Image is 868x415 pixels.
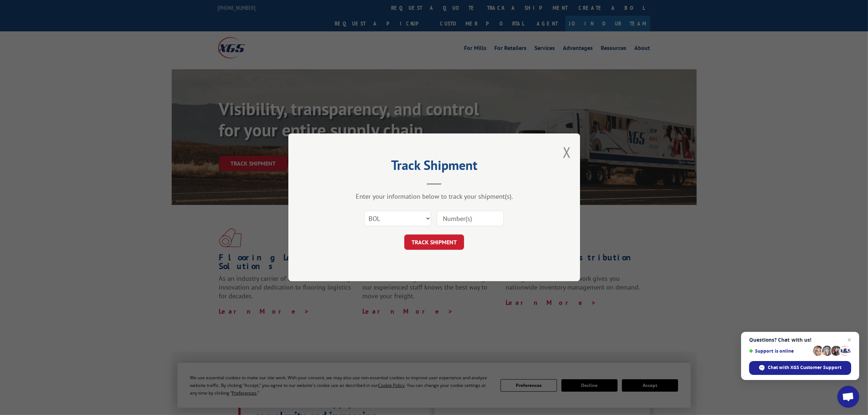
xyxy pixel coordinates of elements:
h2: Track Shipment [325,160,544,174]
div: Enter your information below to track your shipment(s). [325,193,544,201]
div: Open chat [837,386,859,408]
button: TRACK SHIPMENT [404,235,464,250]
span: Questions? Chat with us! [749,337,851,343]
span: Support is online [749,348,810,354]
button: Close modal [563,143,571,162]
span: Close chat [845,336,854,344]
span: Chat with XGS Customer Support [768,364,842,371]
input: Number(s) [437,211,504,226]
div: Chat with XGS Customer Support [749,361,851,375]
